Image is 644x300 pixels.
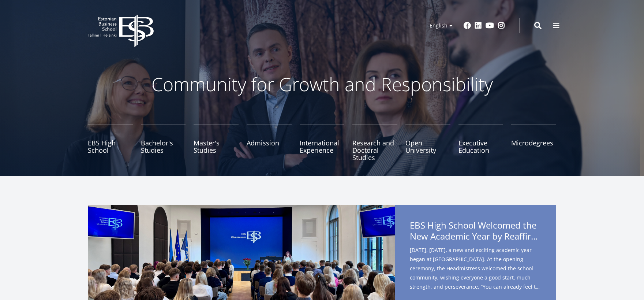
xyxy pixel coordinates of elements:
a: Research and Doctoral Studies [352,125,397,161]
span: [DATE], [DATE], a new and exciting academic year began at [GEOGRAPHIC_DATA]. At the opening cerem... [410,245,542,294]
span: EBS High School Welcomed the [410,220,542,244]
p: Community for Growth and Responsibility [128,73,516,95]
a: Microdegrees [511,125,556,161]
a: Master's Studies [194,125,239,161]
a: Bachelor's Studies [141,125,186,161]
a: Executive Education [458,125,503,161]
a: Facebook [464,22,471,29]
span: New Academic Year by Reaffirming Its Core Values [410,231,542,242]
a: Instagram [498,22,505,29]
a: Youtube [486,22,494,29]
a: International Experience [300,125,345,161]
a: EBS High School [88,125,133,161]
a: Open University [405,125,450,161]
span: strength, and perseverance. “You can already feel the autumn in the air – and in a way it’s good ... [410,282,542,291]
a: Admission [247,125,292,161]
a: Linkedin [475,22,482,29]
